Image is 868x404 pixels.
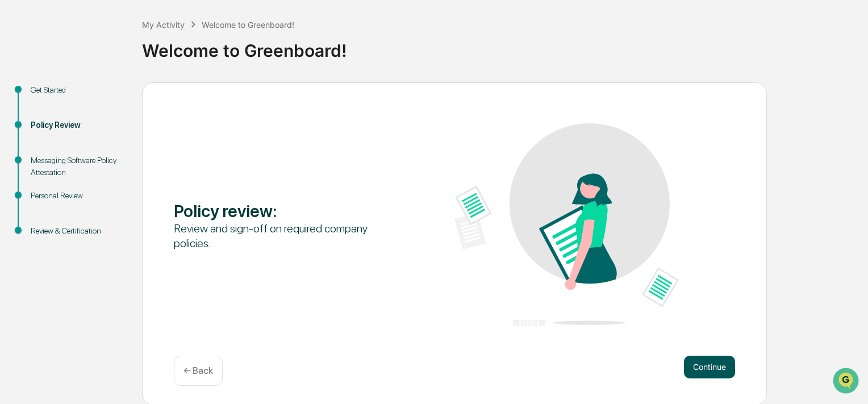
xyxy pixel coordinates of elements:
[832,366,862,397] iframe: Open customer support
[31,225,124,237] div: Review & Certification
[82,144,91,153] div: 🗄️
[94,143,141,155] span: Attestations
[39,87,186,98] div: Start new chat
[39,98,144,107] div: We're available if you need us!
[78,139,145,159] a: 🗄️Attestations
[7,160,76,181] a: 🔎Data Lookup
[31,190,124,202] div: Personal Review
[142,31,862,61] div: Welcome to Greenboard!
[174,221,398,251] div: Review and sign-off on required company policies.
[23,165,72,176] span: Data Lookup
[113,193,137,201] span: Pylon
[202,20,294,30] div: Welcome to Greenboard!
[11,87,32,107] img: 1746055101610-c473b297-6a78-478c-a979-82029cc54cd1
[684,356,735,378] button: Continue
[174,201,398,221] div: Policy review :
[31,84,124,96] div: Get Started
[454,123,679,326] img: Policy review
[11,144,20,153] div: 🖐️
[193,90,207,104] button: Start new chat
[183,365,213,376] p: ← Back
[142,20,185,30] div: My Activity
[11,166,20,175] div: 🔎
[23,143,73,155] span: Preclearance
[11,24,207,42] p: How can we help?
[31,155,124,178] div: Messaging Software Policy Attestation
[80,192,137,201] a: Powered byPylon
[31,119,124,131] div: Policy Review
[7,139,78,159] a: 🖐️Preclearance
